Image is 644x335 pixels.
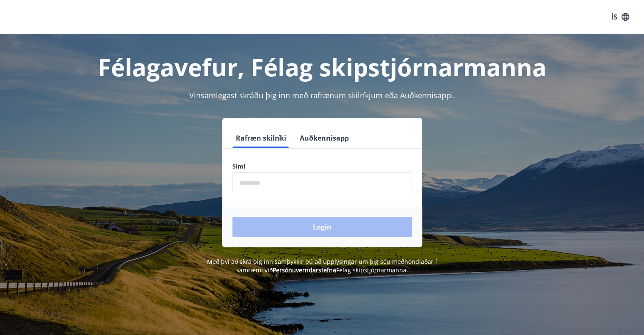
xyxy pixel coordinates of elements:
[28,51,617,83] h1: Félagavefur, Félag skipstjórnarmanna
[189,90,455,100] span: Vinsamlegast skráðu þig inn með rafrænum skilríkjum eða Auðkennisappi.
[607,9,634,25] button: ÍS
[232,162,412,171] label: Sími
[207,257,437,274] span: Með því að skrá þig inn samþykkir þú að upplýsingar um þig séu meðhöndlaðar í samræmi við Félag s...
[273,266,336,274] a: Persónuverndarstefna
[296,128,352,148] button: Auðkennisapp
[232,128,290,148] button: Rafræn skilríki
